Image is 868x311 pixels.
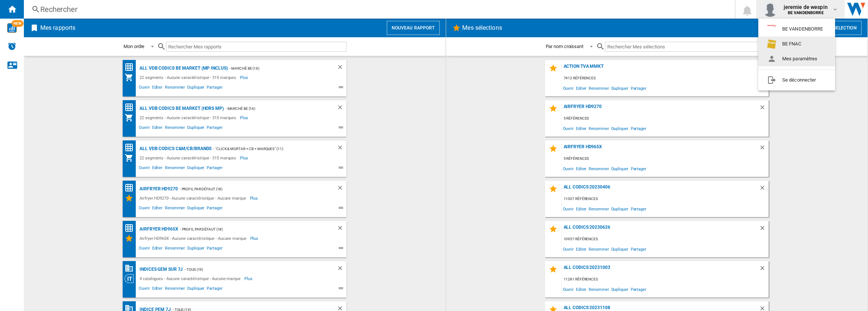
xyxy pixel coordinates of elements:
[758,51,835,66] button: Mes paramètres
[758,37,835,51] button: BE FNAC
[758,22,835,37] button: BE VANDENBORRE
[758,73,835,88] button: Se déconnecter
